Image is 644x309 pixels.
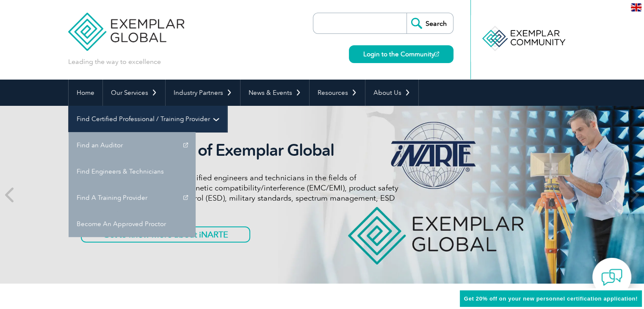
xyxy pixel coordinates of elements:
a: Find an Auditor [69,132,196,158]
a: Find Certified Professional / Training Provider [69,106,227,132]
a: Resources [310,80,365,106]
img: contact-chat.png [601,267,622,288]
a: Find A Training Provider [69,185,196,211]
a: Login to the Community [349,45,453,63]
a: Find Engineers & Technicians [69,158,196,185]
h2: iNARTE is a Part of Exemplar Global [81,141,398,160]
p: Leading the way to excellence [68,57,161,66]
p: iNARTE certifications are for qualified engineers and technicians in the fields of telecommunicat... [81,173,398,213]
img: open_square.png [434,52,439,56]
a: Our Services [103,80,165,106]
input: Search [406,13,453,33]
a: Home [69,80,102,106]
a: Become An Approved Proctor [69,211,196,237]
span: Get 20% off on your new personnel certification application! [464,295,638,302]
a: Industry Partners [166,80,240,106]
img: en [631,3,641,11]
a: About Us [365,80,418,106]
a: News & Events [240,80,309,106]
